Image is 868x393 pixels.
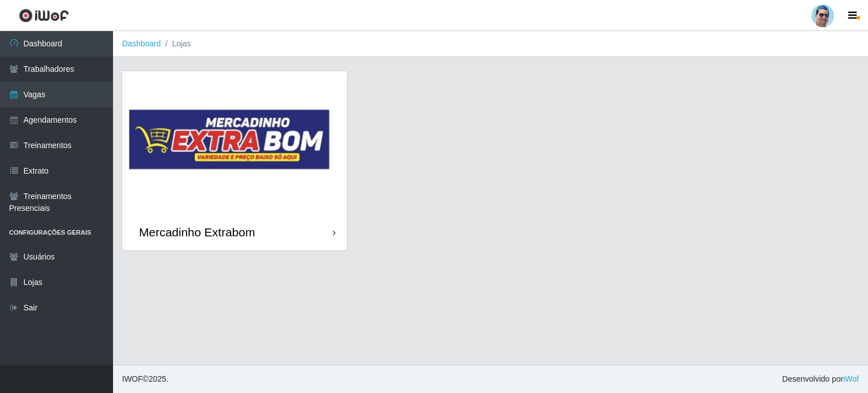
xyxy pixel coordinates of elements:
nav: breadcrumb [113,31,868,57]
img: cardImg [122,71,347,214]
a: Dashboard [122,39,161,48]
div: Mercadinho Extrabom [139,225,255,239]
span: Desenvolvido por [782,373,859,385]
img: CoreUI Logo [19,8,69,23]
span: IWOF [122,374,143,383]
li: Lojas [161,38,191,50]
span: © 2025 . [122,373,168,385]
a: Mercadinho Extrabom [122,71,347,251]
a: iWof [843,374,859,383]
